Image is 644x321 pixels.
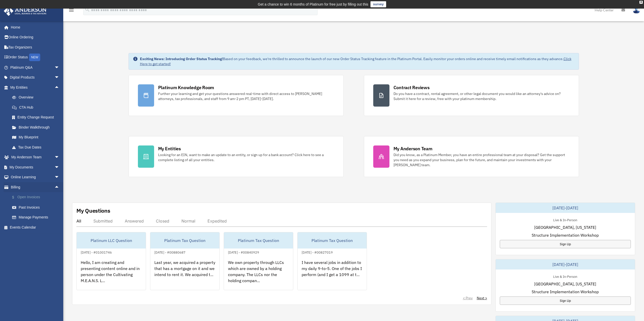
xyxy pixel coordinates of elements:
[150,249,190,255] div: [DATE] - #00880687
[393,91,570,101] div: Do you have a contract, rental agreement, or other legal document you would like an attorney's ad...
[158,91,334,101] div: Further your learning and get your questions answered real-time with direct access to [PERSON_NAM...
[158,145,181,152] div: My Entities
[4,222,67,232] a: Events Calendar
[534,224,596,230] span: [GEOGRAPHIC_DATA], [US_STATE]
[364,136,579,177] a: My Anderson Team Did you know, as a Platinum Member, you have an entire professional team at your...
[150,232,219,249] div: Platinum Tax Question
[54,152,65,163] span: arrow_drop_down
[150,255,219,295] div: Last year, we acquired a property that has a mortgage on it and we intend to rent it. We acquired...
[207,218,227,224] div: Expedited
[4,82,67,92] a: My Entitiesarrow_drop_up
[298,249,337,255] div: [DATE] - #00827019
[85,7,90,12] i: search
[298,232,367,249] div: Platinum Tax Question
[7,212,67,223] a: Manage Payments
[4,62,67,72] a: Platinum Q&Aarrow_drop_down
[76,207,110,214] div: My Questions
[29,54,40,61] div: NEW
[4,172,67,182] a: Online Learningarrow_drop_down
[54,82,65,93] span: arrow_drop_up
[77,232,146,249] div: Platinum LLC Question
[477,295,487,301] a: Next >
[15,194,17,201] span: $
[77,249,116,255] div: [DATE] - #01001746
[4,22,65,32] a: Home
[54,172,65,183] span: arrow_drop_down
[156,218,169,224] div: Closed
[4,152,67,162] a: My Anderson Teamarrow_drop_down
[633,6,640,14] img: User Pic
[393,152,570,167] div: Did you know, as a Platinum Member, you have an entire professional team at your disposal? Get th...
[500,297,631,305] a: Sign Up
[7,92,67,103] a: Overview
[140,57,223,61] strong: Exciting News: Introducing Order Status Tracking!
[129,75,344,116] a: Platinum Knowledge Room Further your learning and get your questions answered real-time with dire...
[93,218,113,224] div: Submitted
[4,42,67,52] a: Tax Organizers
[54,162,65,172] span: arrow_drop_down
[4,72,67,83] a: Digital Productsarrow_drop_down
[125,218,144,224] div: Answered
[54,182,65,192] span: arrow_drop_up
[76,232,146,290] a: Platinum LLC Question[DATE] - #01001746Hello, I am creating and presenting content online and in ...
[7,102,67,112] a: CTA Hub
[224,232,293,249] div: Platinum Tax Question
[496,203,635,213] div: [DATE]-[DATE]
[2,6,48,16] img: Anderson Advisors Platinum Portal
[393,84,430,91] div: Contract Reviews
[140,56,575,66] div: Based on your feedback, we're thrilled to announce the launch of our new Order Status Tracking fe...
[54,62,65,73] span: arrow_drop_down
[7,142,67,152] a: Tax Due Dates
[4,182,67,192] a: Billingarrow_drop_up
[370,1,386,7] a: survey
[150,232,220,290] a: Platinum Tax Question[DATE] - #00880687Last year, we acquired a property that has a mortgage on i...
[532,289,599,295] span: Structure Implementation Workshop
[224,232,293,290] a: Platinum Tax Question[DATE] - #00840929We own property through LLCs which are owned by a holding ...
[298,255,367,295] div: I have several jobs in addition to my daily 9-to-5. One of the jobs I perform (and I get a 1099 a...
[140,57,571,66] a: Click Here to get started!
[496,259,635,269] div: [DATE]-[DATE]
[639,1,643,4] div: close
[7,122,67,132] a: Binder Walkthrough
[7,192,67,203] a: $Open Invoices
[129,136,344,177] a: My Entities Looking for an EIN, want to make an update to an entity, or sign up for a bank accoun...
[77,255,146,295] div: Hello, I am creating and presenting content online and in person under the Cultivating M.E.A.N.S....
[68,7,74,13] i: menu
[4,52,67,63] a: Order StatusNEW
[4,32,67,42] a: Online Ordering
[158,84,214,91] div: Platinum Knowledge Room
[532,232,599,238] span: Structure Implementation Workshop
[549,217,581,222] div: Live & In-Person
[7,132,67,142] a: My Blueprint
[7,112,67,122] a: Entity Change Request
[181,218,195,224] div: Normal
[393,145,432,152] div: My Anderson Team
[76,218,81,224] div: All
[68,9,74,13] a: menu
[158,152,334,162] div: Looking for an EIN, want to make an update to an entity, or sign up for a bank account? Click her...
[224,255,293,295] div: We own property through LLCs which are owned by a holding company. The LLCs nor the holding compa...
[54,72,65,83] span: arrow_drop_down
[258,1,368,7] div: Get a chance to win 6 months of Platinum for free just by filling out this
[500,240,631,248] a: Sign Up
[297,232,367,290] a: Platinum Tax Question[DATE] - #00827019I have several jobs in addition to my daily 9-to-5. One of...
[549,274,581,279] div: Live & In-Person
[364,75,579,116] a: Contract Reviews Do you have a contract, rental agreement, or other legal document you would like...
[7,202,67,212] a: Past Invoices
[4,162,67,172] a: My Documentsarrow_drop_down
[224,249,263,255] div: [DATE] - #00840929
[534,281,596,287] span: [GEOGRAPHIC_DATA], [US_STATE]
